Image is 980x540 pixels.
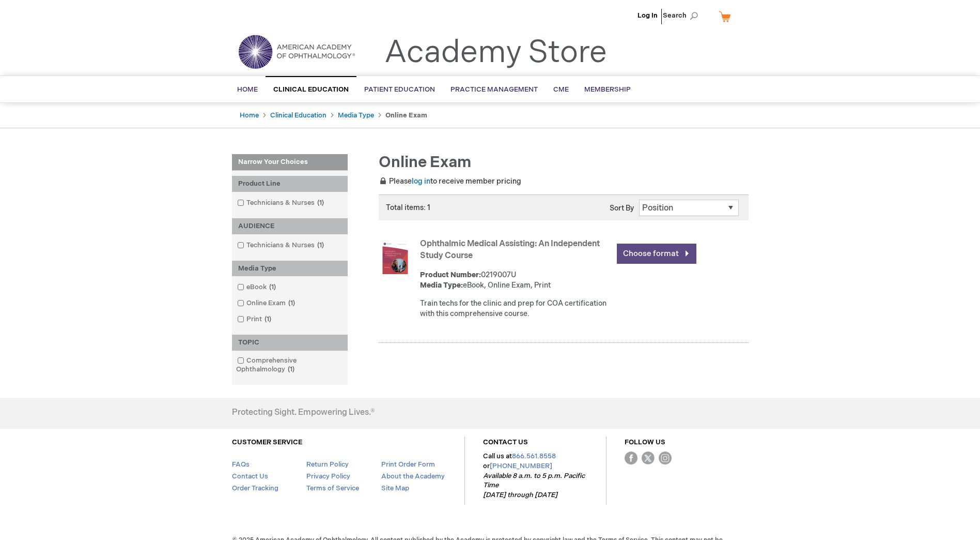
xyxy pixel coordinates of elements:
span: 1 [262,315,274,323]
strong: Media Type: [420,281,463,290]
a: About the Academy [381,472,445,481]
a: Home [240,111,259,119]
a: Choose format [617,244,696,264]
em: Available 8 a.m. to 5 p.m. Pacific Time [DATE] through [DATE] [483,472,585,499]
a: Contact Us [232,472,268,481]
div: Product Line [232,176,348,192]
p: Call us at or [483,452,588,500]
a: Return Policy [306,460,349,469]
a: Media Type [338,111,374,119]
img: Facebook [625,452,637,464]
span: Membership [584,85,631,94]
a: CONTACT US [483,438,528,446]
div: TOPIC [232,335,348,351]
span: Practice Management [450,85,538,94]
a: Clinical Education [270,111,326,119]
div: 0219007U eBook, Online Exam, Print [420,270,612,291]
a: Terms of Service [306,484,359,492]
div: AUDIENCE [232,218,348,234]
a: FAQs [232,460,250,469]
a: CUSTOMER SERVICE [232,438,302,446]
span: Home [237,85,258,94]
img: Ophthalmic Medical Assisting: An Independent Study Course [379,241,412,274]
span: Search [663,5,702,26]
a: Ophthalmic Medical Assisting: An Independent Study Course [420,239,600,261]
span: Clinical Education [273,85,349,94]
a: eBook1 [235,282,280,292]
strong: Product Number: [420,271,481,279]
img: instagram [659,452,672,464]
strong: Narrow Your Choices [232,154,348,171]
span: Please to receive member pricing [379,177,521,186]
div: Media Type [232,261,348,277]
span: Total items: 1 [386,203,430,212]
a: Print1 [235,314,275,324]
a: Print Order Form [381,460,435,469]
span: 1 [285,365,297,373]
a: log in [412,177,430,186]
span: 1 [286,299,298,307]
div: Train techs for the clinic and prep for COA certification with this comprehensive course. [420,298,612,319]
a: Technicians & Nurses1 [235,241,328,250]
a: Order Tracking [232,484,278,492]
strong: Online Exam [385,111,427,119]
a: Privacy Policy [306,472,350,481]
span: Patient Education [364,85,435,94]
span: 1 [315,199,326,207]
span: 1 [267,283,278,291]
a: 866.561.8558 [512,452,556,460]
a: Online Exam1 [235,298,299,308]
span: 1 [315,241,326,249]
label: Sort By [610,204,634,213]
a: Comprehensive Ophthalmology1 [235,356,345,374]
a: Site Map [381,484,409,492]
img: Twitter [642,452,655,464]
a: [PHONE_NUMBER] [490,462,552,470]
h4: Protecting Sight. Empowering Lives.® [232,408,375,417]
a: Academy Store [384,34,607,71]
span: CME [553,85,569,94]
a: Technicians & Nurses1 [235,198,328,208]
a: Log In [637,11,658,20]
a: FOLLOW US [625,438,665,446]
span: Online Exam [379,153,471,172]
